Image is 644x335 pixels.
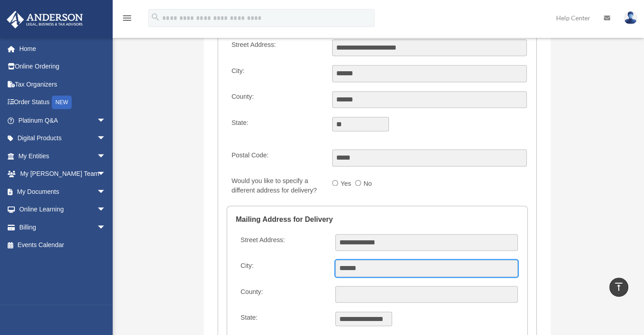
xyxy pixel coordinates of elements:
[228,65,325,82] label: City:
[228,117,325,140] label: State:
[237,312,328,335] label: State:
[237,234,328,251] label: Street Address:
[624,11,637,24] img: User Pic
[6,93,119,112] a: Order StatusNEW
[4,11,86,28] img: Anderson Advisors Platinum Portal
[6,75,119,93] a: Tax Organizers
[228,149,325,166] label: Postal Code:
[228,175,325,197] label: Would you like to specify a different address for delivery?
[361,177,376,191] label: No
[6,129,119,147] a: Digital Productsarrow_drop_down
[6,236,119,254] a: Events Calendar
[613,281,624,292] i: vertical_align_top
[97,147,115,165] span: arrow_drop_down
[228,39,325,56] label: Street Address:
[97,218,115,237] span: arrow_drop_down
[122,13,132,23] i: menu
[237,286,328,303] label: County:
[228,91,325,108] label: County:
[6,111,119,129] a: Platinum Q&Aarrow_drop_down
[6,165,119,183] a: My [PERSON_NAME] Teamarrow_drop_down
[609,278,628,297] a: vertical_align_top
[97,183,115,201] span: arrow_drop_down
[6,147,119,165] a: My Entitiesarrow_drop_down
[97,201,115,219] span: arrow_drop_down
[237,260,328,277] label: City:
[6,40,119,58] a: Home
[338,177,355,191] label: Yes
[97,129,115,148] span: arrow_drop_down
[97,111,115,130] span: arrow_drop_down
[6,218,119,236] a: Billingarrow_drop_down
[6,201,119,219] a: Online Learningarrow_drop_down
[236,206,519,233] legend: Mailing Address for Delivery
[122,16,132,23] a: menu
[151,12,160,22] i: search
[52,96,72,109] div: NEW
[6,183,119,201] a: My Documentsarrow_drop_down
[6,58,119,76] a: Online Ordering
[97,165,115,184] span: arrow_drop_down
